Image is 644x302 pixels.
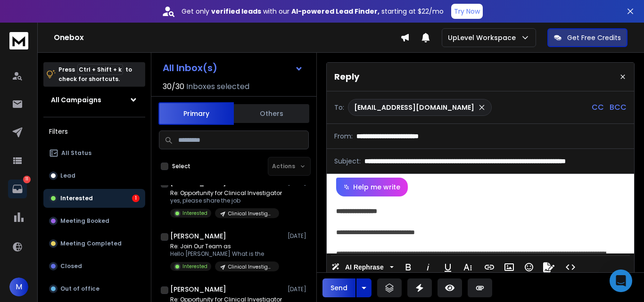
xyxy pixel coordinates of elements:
p: Try Now [454,7,480,16]
button: Insert Link (Ctrl+K) [480,258,498,277]
p: 11 [23,176,31,183]
span: Ctrl + Shift + k [77,64,123,75]
button: Code View [561,258,579,277]
strong: verified leads [211,7,261,16]
button: Primary [158,102,234,125]
a: 11 [8,180,27,198]
p: To: [334,103,344,112]
p: Closed [60,262,82,270]
label: Select [172,163,190,170]
h1: [PERSON_NAME] [170,231,226,241]
p: From: [334,131,353,141]
p: Lead [60,172,75,180]
button: Meeting Completed [43,234,145,253]
button: Help me write [336,178,408,196]
p: Get only with our starting at $22/mo [182,7,444,16]
p: Clinical Investigator - [MEDICAL_DATA] Oncology (MA-1117) [228,263,273,270]
p: [DATE] [288,286,309,293]
p: UpLevel Workspace [448,33,520,42]
button: Out of office [43,279,145,298]
button: Meeting Booked [43,212,145,230]
p: Re: Join Our Team as [170,243,279,250]
p: Interested [182,210,207,217]
button: Signature [540,258,558,277]
p: Interested [182,263,207,270]
button: Lead [43,166,145,185]
p: yes, please share the job [170,197,282,204]
button: Insert Image (Ctrl+P) [500,258,518,277]
p: CC [592,102,604,113]
button: All Status [43,144,145,163]
button: Send [322,278,355,297]
p: All Status [61,149,91,157]
p: Interested [60,195,93,202]
h1: Onebox [54,32,400,43]
button: Interested1 [43,189,145,208]
button: All Inbox(s) [155,58,311,77]
p: Press to check for shortcuts. [58,65,132,84]
h1: All Inbox(s) [163,63,217,73]
h1: All Campaigns [51,95,101,105]
p: Hello [PERSON_NAME] What is the [170,250,279,258]
p: Reply [334,70,359,83]
strong: AI-powered Lead Finder, [291,7,380,16]
button: AI Rephrase [330,258,396,277]
h3: Filters [43,125,145,138]
p: BCC [610,102,627,113]
p: Get Free Credits [567,33,621,42]
button: Emoticons [520,258,538,277]
button: Italic (Ctrl+I) [419,258,437,277]
button: M [9,278,28,296]
span: 30 / 30 [163,81,184,92]
img: logo [9,32,28,49]
p: Subject: [334,156,361,166]
p: Out of office [60,285,99,293]
button: All Campaigns [43,90,145,109]
p: Re: Opportunity for Clinical Investigator [170,189,282,197]
p: Meeting Completed [60,240,122,247]
h3: Inboxes selected [186,81,249,92]
span: AI Rephrase [343,263,386,271]
button: Get Free Credits [547,28,627,47]
button: Others [234,103,309,124]
p: [EMAIL_ADDRESS][DOMAIN_NAME] [354,103,474,112]
div: 1 [132,195,140,202]
button: Try Now [451,4,483,19]
h1: [PERSON_NAME] [170,285,226,294]
p: [DATE] [288,232,309,240]
p: Clinical Investigator - [MEDICAL_DATA] Oncology (MA-1117) [228,210,273,217]
p: Meeting Booked [60,217,109,225]
button: Closed [43,257,145,276]
div: Open Intercom Messenger [610,269,632,292]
